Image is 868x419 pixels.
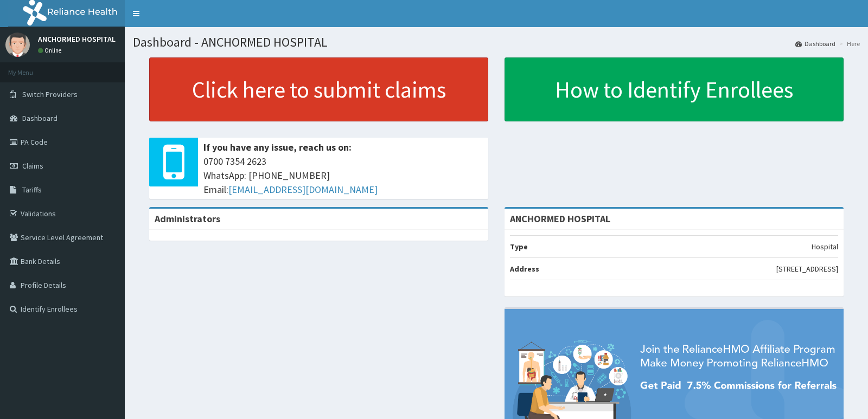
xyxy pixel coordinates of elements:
[812,241,838,252] p: Hospital
[22,113,58,123] span: Dashboard
[203,141,352,153] b: If you have any issue, reach us on:
[203,154,483,196] span: 0700 7354 2623 WhatsApp: [PHONE_NUMBER] Email:
[22,185,42,195] span: Tariffs
[505,57,844,121] a: How to Identify Enrollees
[22,89,78,99] span: Switch Providers
[510,264,539,274] b: Address
[510,212,610,225] strong: ANCHORMED HOSPITAL
[837,39,860,48] li: Here
[510,242,528,252] b: Type
[38,47,64,54] a: Online
[22,161,43,171] span: Claims
[149,57,488,121] a: Click here to submit claims
[155,212,220,225] b: Administrators
[776,263,838,274] p: [STREET_ADDRESS]
[38,35,116,43] p: ANCHORMED HOSPITAL
[133,35,860,49] h1: Dashboard - ANCHORMED HOSPITAL
[795,39,835,48] a: Dashboard
[5,33,30,57] img: User Image
[228,183,378,196] a: [EMAIL_ADDRESS][DOMAIN_NAME]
